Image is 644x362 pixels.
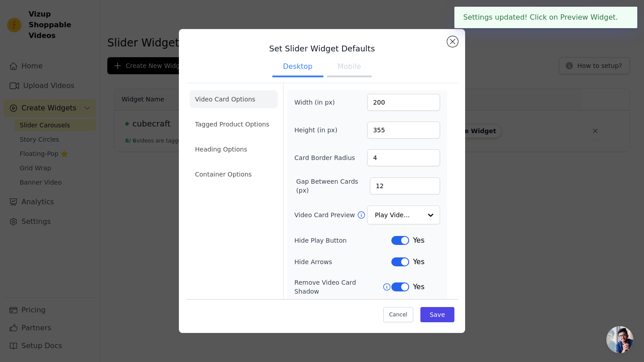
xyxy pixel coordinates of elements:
[272,58,323,77] button: Desktop
[190,165,278,183] li: Container Options
[294,98,343,107] label: Width (in px)
[606,326,633,353] div: Aprire la chat
[294,236,391,245] label: Hide Play Button
[454,7,637,28] div: Settings updated! Click on Preview Widget.
[413,257,424,267] span: Yes
[618,12,628,23] button: Close
[294,153,355,162] label: Card Border Radius
[294,257,391,266] label: Hide Arrows
[420,307,454,322] button: Save
[190,140,278,158] li: Heading Options
[190,90,278,108] li: Video Card Options
[413,282,424,292] span: Yes
[447,36,458,47] button: Close modal
[327,58,372,77] button: Mobile
[413,235,424,246] span: Yes
[383,307,413,322] button: Cancel
[294,278,382,296] label: Remove Video Card Shadow
[294,126,343,135] label: Height (in px)
[186,43,458,54] h3: Set Slider Widget Defaults
[190,115,278,133] li: Tagged Product Options
[296,177,370,195] label: Gap Between Cards (px)
[294,210,356,219] label: Video Card Preview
